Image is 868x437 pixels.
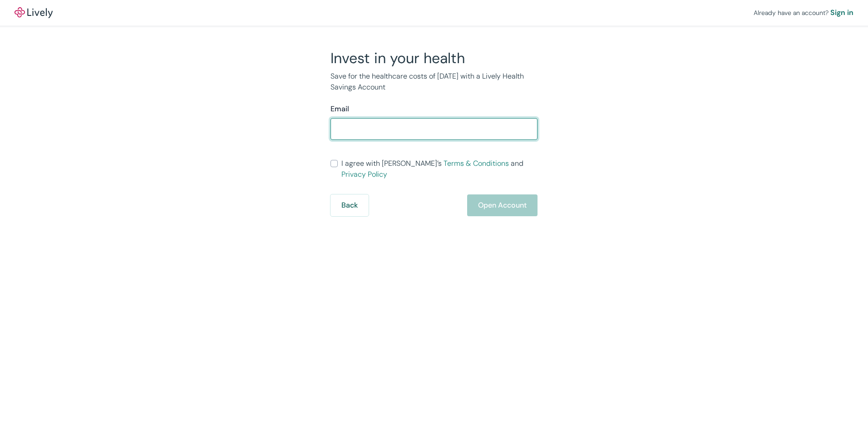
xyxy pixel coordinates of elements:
[754,7,853,18] div: Already have an account?
[15,7,53,18] a: LivelyLively
[341,158,538,180] span: I agree with [PERSON_NAME]’s and
[15,7,53,18] img: Lively
[444,159,509,168] a: Terms & Conditions
[330,49,538,67] h2: Invest in your health
[330,104,349,114] label: Email
[341,169,387,179] a: Privacy Policy
[830,7,853,18] a: Sign in
[330,71,538,93] p: Save for the healthcare costs of [DATE] with a Lively Health Savings Account
[330,194,369,216] button: Back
